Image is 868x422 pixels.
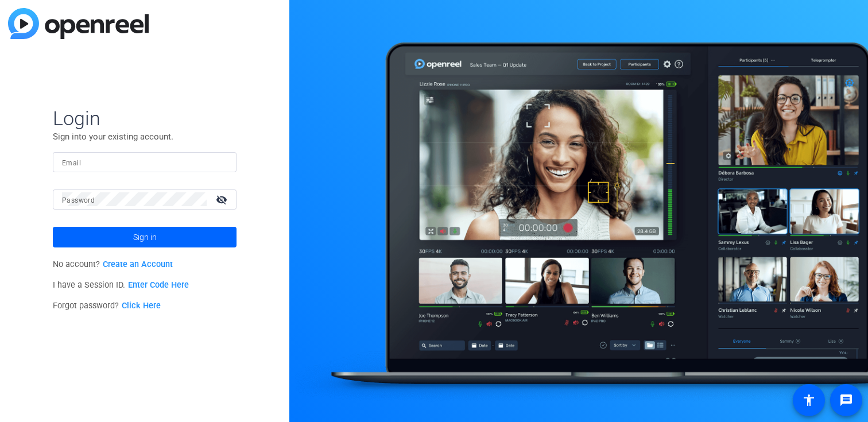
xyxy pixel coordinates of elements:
[53,130,237,143] p: Sign into your existing account.
[209,191,237,208] mat-icon: visibility_off
[128,280,189,290] a: Enter Code Here
[53,301,161,311] span: Forgot password?
[53,227,237,247] button: Sign in
[839,393,853,407] mat-icon: message
[122,301,161,311] a: Click Here
[103,260,173,269] a: Create an Account
[53,106,237,130] span: Login
[8,8,149,39] img: blue-gradient.svg
[802,393,816,407] mat-icon: accessibility
[62,196,95,204] mat-label: Password
[53,280,189,290] span: I have a Session ID.
[53,260,173,269] span: No account?
[62,159,81,167] mat-label: Email
[133,223,157,251] span: Sign in
[62,155,227,169] input: Enter Email Address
